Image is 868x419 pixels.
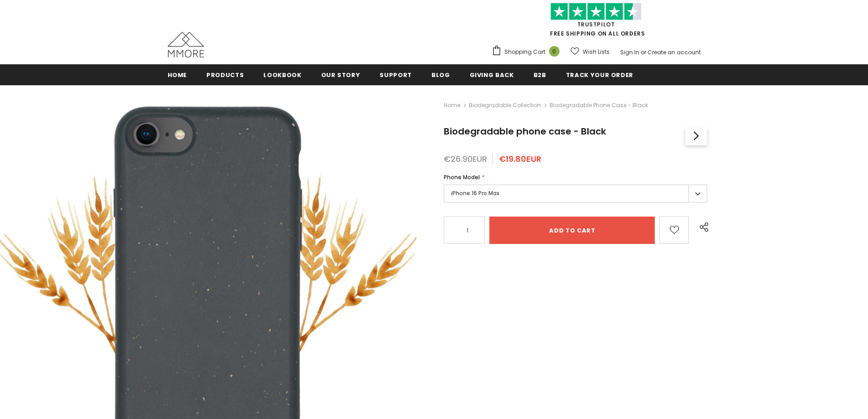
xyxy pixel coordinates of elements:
a: Giving back [470,64,514,85]
a: B2B [534,64,546,85]
span: or [641,48,646,56]
a: Products [206,64,244,85]
span: support [380,71,412,79]
span: B2B [534,71,546,79]
input: Add to cart [489,217,655,244]
a: Our Story [321,64,360,85]
span: Track your order [566,71,633,79]
a: Home [168,64,187,85]
span: Home [168,71,187,79]
a: Biodegradable Collection [469,101,541,109]
span: 0 [549,46,560,57]
img: Trust Pilot Stars [550,3,642,21]
img: MMORE Cases [168,32,204,57]
span: Phone Model [444,173,480,181]
span: Blog [431,71,450,79]
a: Sign In [620,48,639,56]
a: Shopping Cart 0 [492,45,564,59]
label: iPhone 16 Pro Max [444,185,707,202]
a: Trustpilot [577,21,615,28]
a: Wish Lists [570,44,610,60]
span: Shopping Cart [504,47,545,57]
span: €26.90EUR [444,153,487,165]
a: Track your order [566,64,633,85]
span: Products [206,71,244,79]
a: support [380,64,412,85]
span: Biodegradable phone case - Black [550,100,648,111]
a: Home [444,100,460,111]
span: Lookbook [263,71,301,79]
span: €19.80EUR [499,153,541,165]
a: Create an account [647,48,701,56]
span: Wish Lists [583,47,610,57]
a: Blog [431,64,450,85]
span: FREE SHIPPING ON ALL ORDERS [492,7,701,37]
span: Our Story [321,71,360,79]
span: Giving back [470,71,514,79]
a: Lookbook [263,64,301,85]
span: Biodegradable phone case - Black [444,125,606,138]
